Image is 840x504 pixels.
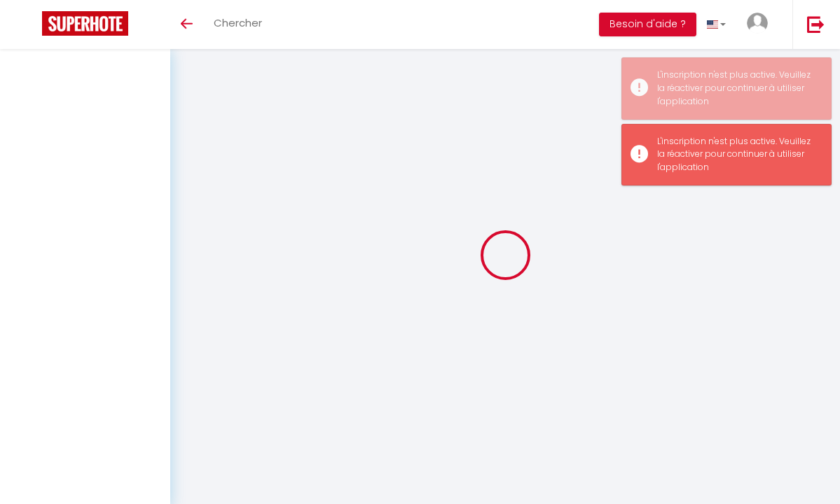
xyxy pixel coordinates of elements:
img: ... [747,13,768,34]
img: Super Booking [42,11,128,36]
img: logout [807,15,825,33]
div: L'inscription n'est plus active. Veuillez la réactiver pour continuer à utiliser l'application [657,69,817,108]
span: Chercher [214,15,262,30]
button: Besoin d'aide ? [599,13,696,36]
div: L'inscription n'est plus active. Veuillez la réactiver pour continuer à utiliser l'application [657,135,817,175]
